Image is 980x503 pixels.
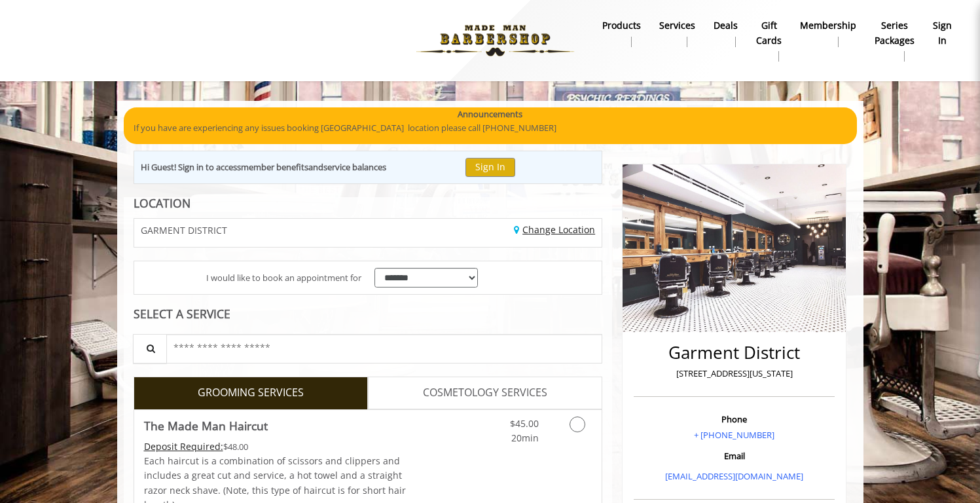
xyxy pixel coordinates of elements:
[514,223,595,236] a: Change Location
[134,121,847,135] p: If you have are experiencing any issues booking [GEOGRAPHIC_DATA] location please call [PHONE_NUM...
[747,16,791,65] a: Gift cardsgift cards
[694,429,774,441] a: + [PHONE_NUMBER]
[206,271,361,285] span: I would like to book an appointment for
[241,161,308,173] b: member benefits
[144,440,223,453] span: This service needs some Advance to be paid before we block your appointment
[134,195,191,211] b: LOCATION
[144,439,407,454] div: $48.00
[637,367,831,381] p: [STREET_ADDRESS][US_STATE]
[933,18,952,48] b: sign in
[650,16,704,50] a: ServicesServices
[865,16,924,65] a: Series packagesSeries packages
[465,158,515,177] button: Sign In
[665,470,803,482] a: [EMAIL_ADDRESS][DOMAIN_NAME]
[134,308,603,320] div: SELECT A SERVICE
[198,384,304,401] span: GROOMING SERVICES
[756,18,782,48] b: gift cards
[800,18,856,33] b: Membership
[323,161,386,173] b: service balances
[791,16,865,50] a: MembershipMembership
[659,18,695,33] b: Services
[602,18,641,33] b: products
[511,432,539,444] span: 20min
[637,451,831,460] h3: Email
[458,107,522,121] b: Announcements
[133,334,167,363] button: Service Search
[924,16,961,50] a: sign insign in
[141,225,227,235] span: GARMENT DISTRICT
[637,415,831,424] h3: Phone
[637,343,831,362] h2: Garment District
[510,417,539,430] span: $45.00
[144,417,268,435] b: The Made Man Haircut
[875,18,915,48] b: Series packages
[423,384,547,401] span: COSMETOLOGY SERVICES
[704,16,747,50] a: DealsDeals
[405,5,585,77] img: Made Man Barbershop logo
[593,16,650,50] a: Productsproducts
[714,18,738,33] b: Deals
[141,160,386,174] div: Hi Guest! Sign in to access and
